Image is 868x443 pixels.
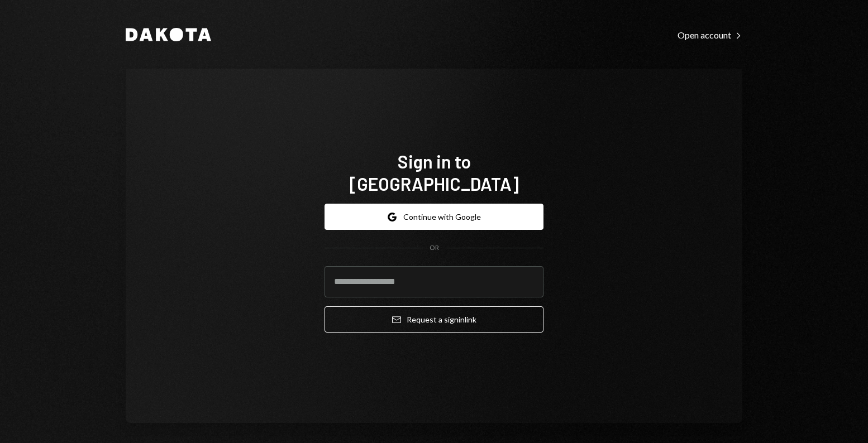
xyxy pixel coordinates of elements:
button: Continue with Google [325,204,543,230]
button: Request a signinlink [325,306,543,333]
div: Open account [678,30,742,41]
a: Open account [678,28,742,41]
h1: Sign in to [GEOGRAPHIC_DATA] [325,150,543,195]
div: OR [430,243,439,253]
